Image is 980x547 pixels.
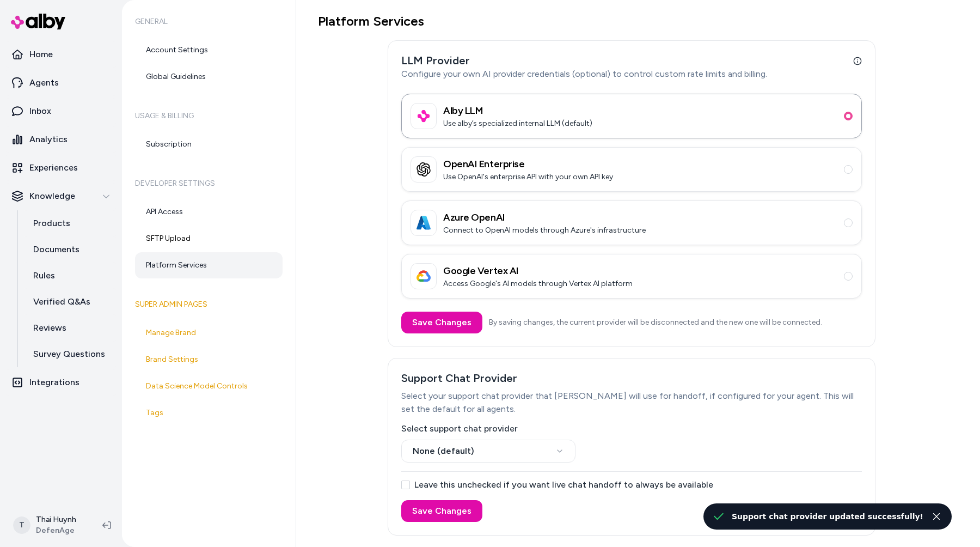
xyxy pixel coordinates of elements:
[22,315,118,341] a: Reviews
[22,236,118,263] a: Documents
[135,347,283,373] a: Brand Settings
[135,289,283,320] h6: Super Admin Pages
[135,131,283,157] a: Subscription
[135,37,283,63] a: Account Settings
[401,424,862,433] label: Select support chat provider
[29,376,79,389] p: Integrations
[29,48,53,61] p: Home
[36,525,76,536] span: DefenAge
[29,161,78,174] p: Experiences
[135,199,283,225] a: API Access
[135,373,283,399] a: Data Science Model Controls
[22,289,118,315] a: Verified Q&As
[443,103,592,118] h3: Alby LLM
[135,252,283,278] a: Platform Services
[29,190,75,203] p: Knowledge
[443,210,646,225] h3: Azure OpenAI
[401,500,482,522] button: Save Changes
[401,312,482,333] button: Save Changes
[36,514,76,525] p: Thai Huynh
[401,54,862,68] h3: LLM Provider
[443,278,633,289] p: Access Google's AI models through Vertex AI platform
[4,155,118,181] a: Experiences
[4,369,118,396] a: Integrations
[443,156,613,172] h3: OpenAI Enterprise
[4,41,118,68] a: Home
[135,226,283,252] a: SFTP Upload
[135,320,283,346] a: Manage Brand
[401,481,862,489] label: Leave this unchecked if you want live chat handoff to always be available
[33,348,105,361] p: Survey Questions
[930,510,943,523] button: Close toast
[401,68,862,81] p: Configure your own AI provider credentials (optional) to control custom rate limits and billing.
[29,105,51,118] p: Inbox
[318,13,945,29] h1: Platform Services
[135,168,283,199] h6: Developer Settings
[7,508,94,543] button: TThai HuynhDefenAge
[401,481,410,489] button: Leave this unchecked if you want live chat handoff to always be available
[489,317,822,328] p: By saving changes, the current provider will be disconnected and the new one will be connected.
[33,269,55,282] p: Rules
[29,133,68,146] p: Analytics
[33,243,79,256] p: Documents
[732,510,923,523] div: Support chat provider updated successfully!
[4,98,118,124] a: Inbox
[4,183,118,209] button: Knowledge
[135,101,283,131] h6: Usage & Billing
[33,295,90,308] p: Verified Q&As
[22,341,118,367] a: Survey Questions
[4,126,118,153] a: Analytics
[22,263,118,289] a: Rules
[29,76,59,89] p: Agents
[135,400,283,426] a: Tags
[135,7,283,37] h6: General
[33,321,66,335] p: Reviews
[443,225,646,236] p: Connect to OpenAI models through Azure's infrastructure
[4,70,118,96] a: Agents
[135,64,283,90] a: Global Guidelines
[443,172,613,183] p: Use OpenAI's enterprise API with your own API key
[443,118,592,129] p: Use alby’s specialized internal LLM (default)
[33,217,70,230] p: Products
[401,390,862,416] p: Select your support chat provider that [PERSON_NAME] will use for handoff, if configured for your...
[13,516,30,534] span: T
[11,14,65,29] img: alby Logo
[401,372,862,385] h3: Support Chat Provider
[443,263,633,278] h3: Google Vertex AI
[22,210,118,236] a: Products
